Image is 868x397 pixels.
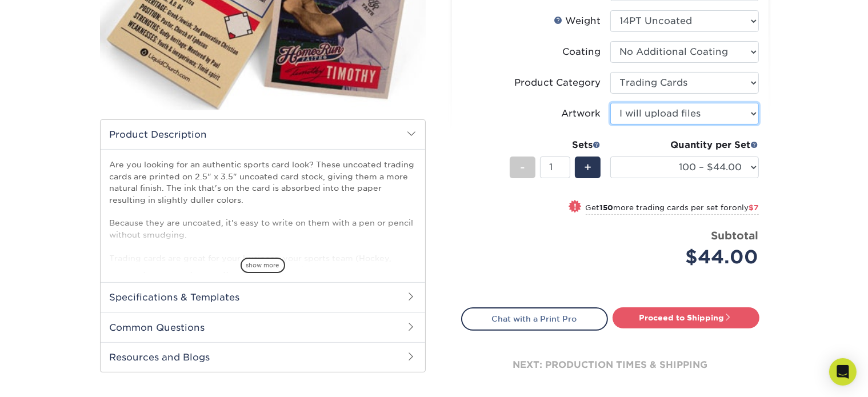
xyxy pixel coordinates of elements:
div: Product Category [515,76,601,90]
div: Weight [554,14,601,28]
span: - [520,159,525,176]
div: Artwork [562,107,601,121]
strong: Subtotal [711,229,759,242]
span: + [584,159,591,176]
a: Proceed to Shipping [613,307,759,328]
div: $44.00 [619,243,759,271]
p: Are you looking for an authentic sports card look? These uncoated trading cards are printed on 2.... [110,159,416,287]
span: $7 [749,203,759,212]
h2: Product Description [101,120,425,149]
h2: Common Questions [101,312,425,342]
strong: 150 [600,203,614,212]
div: Coating [563,45,601,59]
span: show more [241,258,285,273]
h2: Resources and Blogs [101,342,425,372]
div: Quantity per Set [610,138,759,152]
h2: Specifications & Templates [101,282,425,312]
div: Sets [510,138,601,152]
a: Chat with a Print Pro [461,307,608,330]
div: Open Intercom Messenger [829,358,857,386]
span: ! [574,201,577,213]
span: only [733,203,759,212]
small: Get more trading cards per set for [586,203,759,215]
